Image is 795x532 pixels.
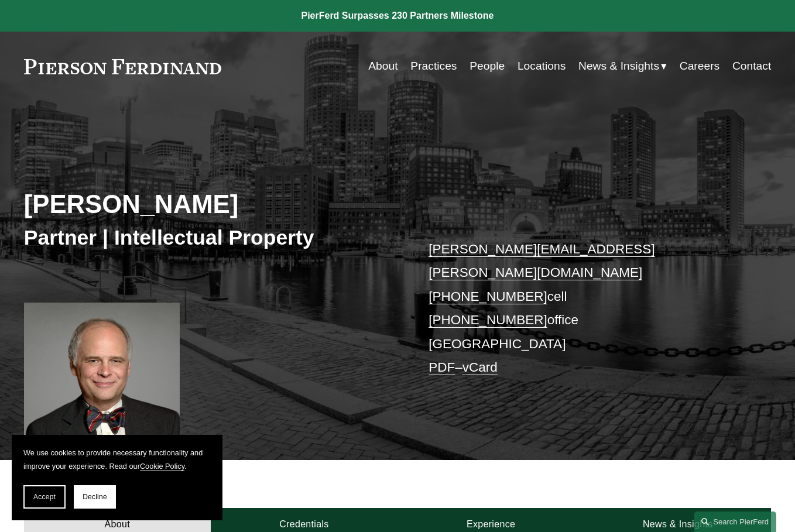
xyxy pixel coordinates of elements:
a: About [368,55,397,78]
a: [PERSON_NAME][EMAIL_ADDRESS][PERSON_NAME][DOMAIN_NAME] [429,242,654,280]
a: PDF [429,360,455,375]
a: Cookie Policy [140,462,184,471]
a: [PHONE_NUMBER] [429,313,547,327]
a: Locations [518,55,566,78]
p: We use cookies to provide necessary functionality and improve your experience. Read our . [23,447,211,473]
span: News & Insights [578,56,659,77]
h2: [PERSON_NAME] [24,189,397,220]
a: People [470,55,505,78]
h3: Partner | Intellectual Property [24,225,397,250]
button: Accept [23,485,66,509]
a: Search this site [694,512,776,532]
a: Practices [410,55,457,78]
section: Cookie banner [12,435,222,520]
a: [PHONE_NUMBER] [429,289,547,304]
a: Contact [732,55,771,78]
span: Accept [33,493,56,501]
button: Decline [74,485,116,509]
a: folder dropdown [578,55,667,78]
a: vCard [462,360,498,375]
p: cell office [GEOGRAPHIC_DATA] – [429,238,740,380]
a: Careers [680,55,719,78]
span: Decline [83,493,107,501]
